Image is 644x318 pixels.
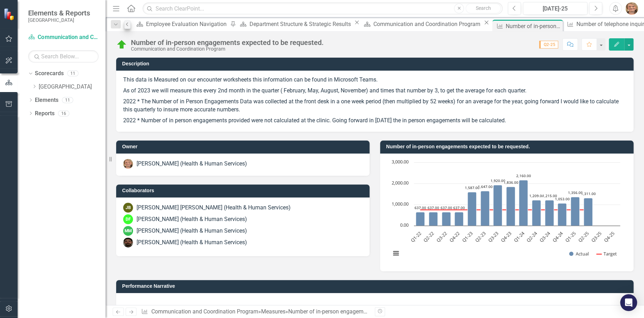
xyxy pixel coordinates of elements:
text: Target [604,251,617,257]
text: 1,311.00 [581,191,596,196]
div: Communication and Coordination Program [373,20,482,28]
text: 637.00 [441,205,452,210]
text: 1,587.00 [465,185,480,190]
a: Communication and Coordination Program [361,20,482,28]
text: Q4-23 [499,230,512,243]
text: 1,356.00 [568,190,583,195]
path: Q2-24, 1,209. Actual. [532,200,541,226]
a: Communication and Coordination Program [151,308,258,315]
div: [PERSON_NAME] [PERSON_NAME] (Health & Human Services) [137,204,291,212]
div: Chart. Highcharts interactive chart. [387,159,626,264]
div: Communication and Coordination Program [131,46,324,52]
text: Q3-24 [538,230,551,243]
text: 1,920.00 [491,178,505,183]
div: [PERSON_NAME] (Health & Human Services) [137,215,247,223]
text: Q1-25 [564,230,577,243]
text: 637.00 [428,205,439,210]
button: [DATE]-25 [523,2,587,15]
div: Number of in-person engagements expected to be requested. [131,39,324,46]
path: Q4-22, 637. Actual. [455,212,463,226]
img: Blair Burgess [123,159,133,169]
path: Q4-23, 1,836. Actual. [506,187,515,226]
text: Q2-25 [577,230,590,243]
path: Q4-24, 1,053. Actual. [558,203,567,226]
path: Q1-22, 637. Actual. [416,212,425,226]
div: 11 [62,97,73,103]
div: Employee Evaluation Navigation [146,20,228,28]
div: DF [123,214,133,224]
button: View chart menu, Chart [391,248,400,258]
div: Department Structure & Strategic Results [249,20,352,28]
text: Q1-22 [409,230,422,243]
div: Number of in-person engagements expected to be requested. [288,308,438,315]
path: Q2-22, 637. Actual. [429,212,438,226]
div: [PERSON_NAME] (Health & Human Services) [137,239,247,247]
span: Search [476,5,491,11]
path: Q3-22, 637. Actual. [442,212,451,226]
text: Q2-24 [525,230,538,243]
button: Search [466,4,501,13]
input: Search Below... [28,50,99,63]
path: Q1-23, 1,587. Actual. [468,192,476,226]
path: Q3-23, 1,920. Actual. [493,185,502,226]
text: Q4-22 [448,230,461,243]
text: 637.00 [415,205,426,210]
img: Brad Wheaton [123,238,133,247]
img: ClearPoint Strategy [3,7,16,21]
img: On Target [116,39,127,50]
h3: Owner [122,144,366,149]
path: Q2-23, 1,647. Actual. [481,191,490,226]
text: 637.00 [453,205,465,210]
small: [GEOGRAPHIC_DATA] [28,17,90,23]
text: Actual [576,251,589,257]
text: 2,160.00 [516,173,531,178]
div: 16 [58,110,69,116]
a: Elements [35,96,58,104]
text: Q2-22 [422,230,435,243]
text: 1,000.00 [392,201,409,207]
a: [GEOGRAPHIC_DATA] [39,83,106,91]
span: Q2-25 [539,41,558,48]
path: Q1-24, 2,160. Actual. [519,180,528,226]
div: [DATE]-25 [525,5,585,13]
button: Show Target [596,251,617,257]
text: Q4-25 [602,230,615,243]
div: Open Intercom Messenger [620,294,637,311]
text: Q3-23 [486,230,499,243]
a: Department Structure & Strategic Results [237,20,352,28]
text: Q1-23 [461,230,474,243]
div: [PERSON_NAME] (Health & Human Services) [137,160,247,168]
p: 2022 * The Number of in Person Engagements Data was collected at the front desk in a one week per... [123,96,626,115]
svg: Interactive chart [387,159,624,264]
p: This data is Measured on our encounter worksheets this information can be found in Microsoft Teams. [123,76,626,85]
h3: Collaborators [122,188,366,193]
a: Communication and Coordination Program [28,33,99,41]
text: 2,000.00 [392,180,409,186]
div: MM [123,226,133,236]
text: Q1-24 [512,230,525,243]
div: Number of in-person engagements expected to be requested. [506,22,561,31]
path: Q3-24, 1,215. Actual. [545,200,554,226]
div: » » [141,308,369,316]
h3: Number of in-person engagements expected to be requested. [386,144,630,149]
img: Blair Burgess [625,2,638,15]
text: 1,053.00 [555,196,570,201]
div: 11 [67,71,78,77]
a: Employee Evaluation Navigation [134,20,228,28]
path: Q2-25, 1,311. Actual. [584,198,593,226]
text: 3,000.00 [392,158,409,165]
a: Scorecards [35,70,64,78]
text: 1,836.00 [504,180,518,185]
a: Reports [35,110,55,118]
a: Measures [261,308,285,315]
text: Q3-25 [589,230,602,243]
text: 0.00 [400,222,409,228]
p: As of 2023 we will measure this every 2nd month in the quarter ( February, May, August, November)... [123,85,626,96]
text: 1,209.00 [529,193,544,198]
text: 1,647.00 [478,184,493,189]
text: Q4-24 [551,230,564,243]
p: 2022 * Number of in person engagements provided were not calculated at the clinic. Going forward ... [123,115,626,125]
input: Search ClearPoint... [143,2,503,15]
button: Show Actual [569,251,589,257]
